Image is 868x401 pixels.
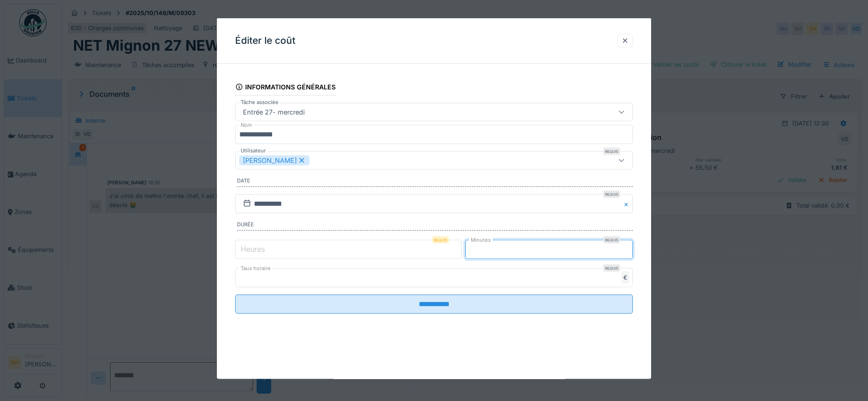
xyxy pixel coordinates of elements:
[603,190,620,198] div: Requis
[237,177,633,187] label: Date
[239,156,310,166] div: [PERSON_NAME]
[235,35,295,47] h3: Éditer le coût
[237,220,633,230] label: Durée
[603,148,620,155] div: Requis
[603,236,620,243] div: Requis
[239,147,268,155] label: Utilisateur
[239,264,273,272] label: Taux horaire
[432,236,449,243] div: Requis
[621,271,629,283] div: €
[235,80,336,96] div: Informations générales
[623,194,633,213] button: Close
[239,107,308,117] div: Entrée 27- mercredi
[239,121,254,129] label: Nom
[603,264,620,271] div: Requis
[239,99,280,106] label: Tâche associée
[469,236,493,244] label: Minutes
[239,243,267,254] label: Heures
